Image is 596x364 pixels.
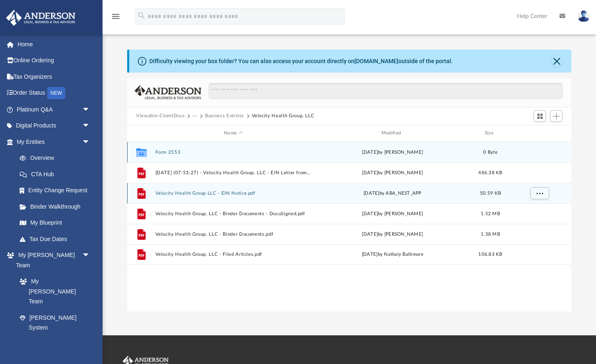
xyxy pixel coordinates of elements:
[315,210,470,217] div: [DATE] by [PERSON_NAME]
[530,166,549,179] button: More options
[6,118,103,134] a: Digital Productsarrow_drop_down
[315,251,470,258] div: [DATE] by Nathaly Baltimore
[11,150,103,166] a: Overview
[155,211,311,216] button: Velocity Health Group, LLC - Binder Documents - DocuSigned.pdf
[11,309,98,336] a: [PERSON_NAME] System
[155,191,311,196] button: Velocity Health Group LLC - EIN Notice.pdf
[82,247,98,264] span: arrow_drop_down
[530,248,549,261] button: More options
[530,228,549,240] button: More options
[155,170,311,175] button: [DATE] (07:53:27) - Velocity Health Group, LLC - EIN Letter from IRS.pdf
[6,85,103,102] a: Order StatusNEW
[11,166,103,182] a: CTA Hub
[6,68,103,85] a: Tax Organizers
[483,150,498,154] span: 0 Byte
[82,118,98,134] span: arrow_drop_down
[192,112,198,120] button: ···
[315,148,470,156] div: [DATE] by [PERSON_NAME]
[6,36,103,52] a: Home
[82,134,98,150] span: arrow_drop_down
[11,231,103,247] a: Tax Due Dates
[137,11,146,20] i: search
[11,336,98,352] a: Client Referrals
[6,52,103,69] a: Online Ordering
[578,10,590,22] img: User Pic
[111,11,121,21] i: menu
[11,198,103,215] a: Binder Walkthrough
[47,87,65,99] div: NEW
[155,150,311,155] button: Form 2553
[82,101,98,118] span: arrow_drop_down
[131,130,151,137] div: id
[510,130,568,137] div: id
[136,112,185,120] button: Viewable-ClientDocs
[6,101,103,118] a: Platinum Q&Aarrow_drop_down
[551,55,563,67] button: Close
[550,110,562,122] button: Add
[11,273,94,310] a: My [PERSON_NAME] Team
[354,58,398,64] a: [DOMAIN_NAME]
[315,230,470,238] div: [DATE] by [PERSON_NAME]
[6,134,103,150] a: My Entitiesarrow_drop_down
[4,10,78,26] img: Anderson Advisors Platinum Portal
[155,130,311,137] div: Name
[6,247,98,273] a: My [PERSON_NAME] Teamarrow_drop_down
[481,211,500,216] span: 1.52 MB
[481,232,500,236] span: 1.38 MB
[205,112,244,120] button: Business Entities
[480,191,501,195] span: 50.59 KB
[11,182,103,199] a: Entity Change Request
[155,252,311,257] button: Velocity Health Group, LLC - Filed Articles.pdf
[155,232,311,237] button: Velocity Health Group, LLC - Binder Documents.pdf
[315,130,470,137] div: Modified
[530,187,549,199] button: More options
[149,57,453,66] div: Difficulty viewing your box folder? You can also access your account directly on outside of the p...
[111,16,121,21] a: menu
[478,252,502,257] span: 106.83 KB
[315,169,470,176] div: [DATE] by [PERSON_NAME]
[252,112,315,120] button: Velocity Health Group, LLC
[127,142,571,312] div: grid
[534,110,546,122] button: Switch to Grid View
[530,207,549,220] button: More options
[474,130,507,137] div: Size
[209,83,562,99] input: Search files and folders
[478,170,502,175] span: 486.38 KB
[315,189,470,197] div: [DATE] by ABA_NEST_APP
[11,215,98,231] a: My Blueprint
